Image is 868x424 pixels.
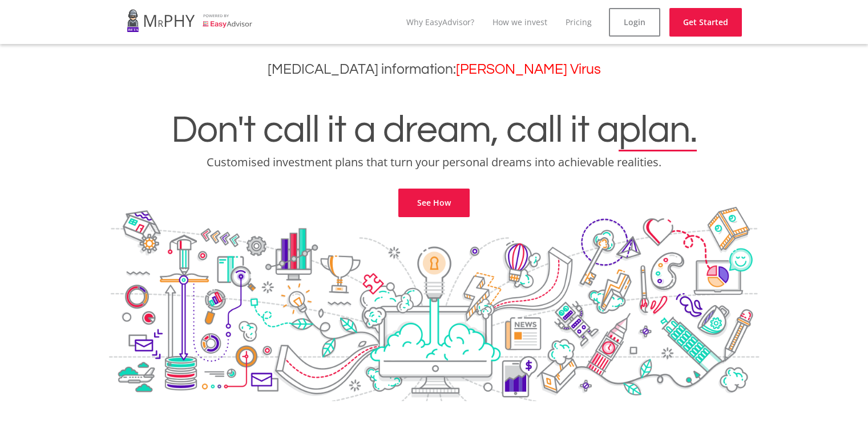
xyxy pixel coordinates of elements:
[456,62,601,77] a: [PERSON_NAME] Virus
[9,154,859,170] p: Customised investment plans that turn your personal dreams into achievable realities.
[669,8,742,37] a: Get Started
[609,8,660,37] a: Login
[566,17,592,27] a: Pricing
[619,111,697,150] span: plan.
[9,61,859,78] h3: [MEDICAL_DATA] information:
[492,17,547,27] a: How we invest
[398,189,470,217] a: See How
[9,111,859,150] h1: Don't call it a dream, call it a
[406,17,474,27] a: Why EasyAdvisor?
